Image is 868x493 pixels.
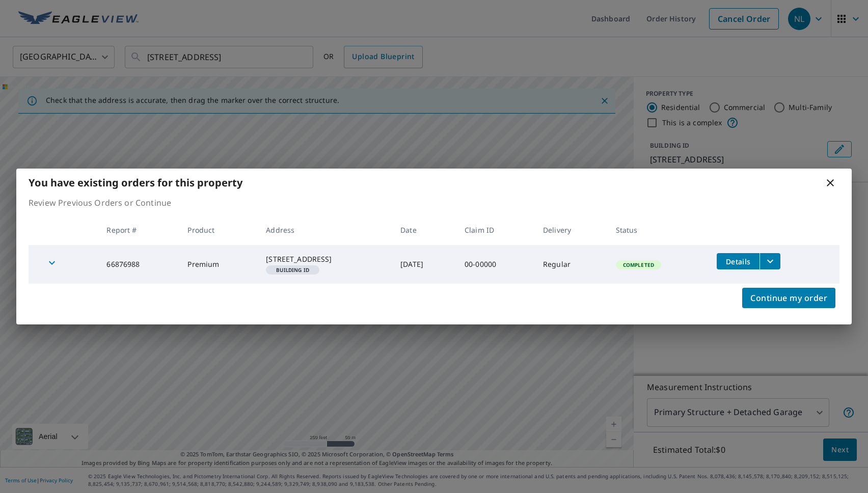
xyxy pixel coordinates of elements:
[98,215,179,245] th: Report #
[750,291,827,305] span: Continue my order
[258,215,392,245] th: Address
[179,245,258,284] td: Premium
[276,267,309,272] em: Building ID
[29,197,839,209] p: Review Previous Orders or Continue
[723,257,753,266] span: Details
[179,215,258,245] th: Product
[392,215,456,245] th: Date
[759,253,780,269] button: filesDropdownBtn-66876988
[742,288,835,308] button: Continue my order
[456,245,535,284] td: 00-00000
[98,245,179,284] td: 66876988
[535,215,608,245] th: Delivery
[29,176,242,189] b: You have existing orders for this property
[717,253,759,269] button: detailsBtn-66876988
[456,215,535,245] th: Claim ID
[392,245,456,284] td: [DATE]
[617,261,660,268] span: Completed
[535,245,608,284] td: Regular
[608,215,709,245] th: Status
[266,254,384,264] div: [STREET_ADDRESS]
